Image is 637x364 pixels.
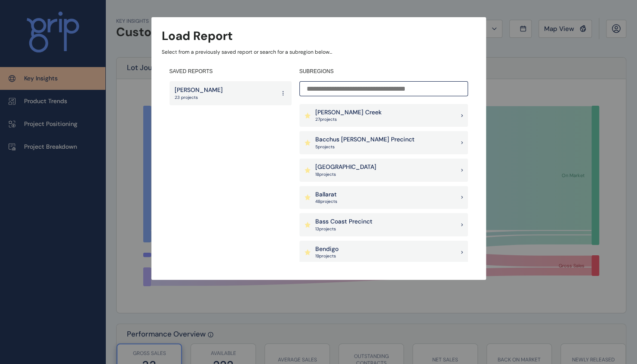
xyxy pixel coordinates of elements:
[315,253,339,259] p: 19 project s
[162,28,233,44] h3: Load Report
[315,144,415,150] p: 5 project s
[175,86,223,95] p: [PERSON_NAME]
[315,171,376,177] p: 18 project s
[315,108,382,117] p: [PERSON_NAME] Creek
[315,217,372,226] p: Bass Coast Precinct
[162,49,476,56] p: Select from a previously saved report or search for a subregion below...
[175,95,223,101] p: 23 projects
[315,226,372,232] p: 13 project s
[315,245,339,254] p: Bendigo
[169,68,292,75] h4: SAVED REPORTS
[315,199,337,205] p: 48 project s
[315,190,337,199] p: Ballarat
[315,163,376,171] p: [GEOGRAPHIC_DATA]
[299,68,468,75] h4: SUBREGIONS
[315,135,415,144] p: Bacchus [PERSON_NAME] Precinct
[315,116,382,122] p: 27 project s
